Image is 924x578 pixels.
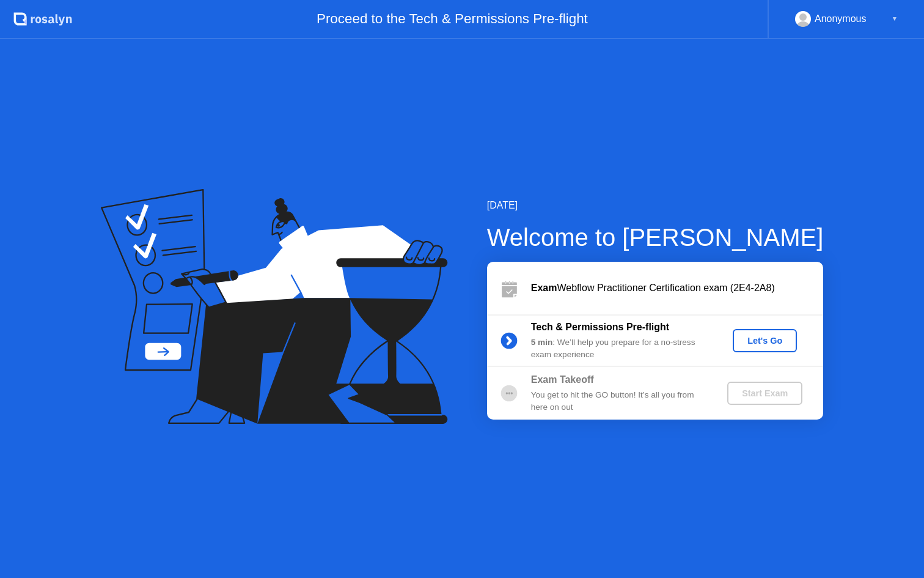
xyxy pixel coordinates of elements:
b: Exam [531,283,557,293]
b: 5 min [531,338,553,347]
button: Let's Go [733,329,797,352]
div: Let's Go [738,336,792,346]
button: Start Exam [727,382,802,405]
div: Webflow Practitioner Certification exam (2E4-2A8) [531,281,823,295]
div: Start Exam [732,388,798,398]
div: You get to hit the GO button! It’s all you from here on out [531,389,707,414]
div: Anonymous [815,11,867,27]
div: [DATE] [487,198,824,213]
div: ▼ [892,11,898,27]
b: Exam Takeoff [531,374,594,385]
div: Welcome to [PERSON_NAME] [487,219,824,256]
div: : We’ll help you prepare for a no-stress exam experience [531,336,707,361]
b: Tech & Permissions Pre-flight [531,322,669,332]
